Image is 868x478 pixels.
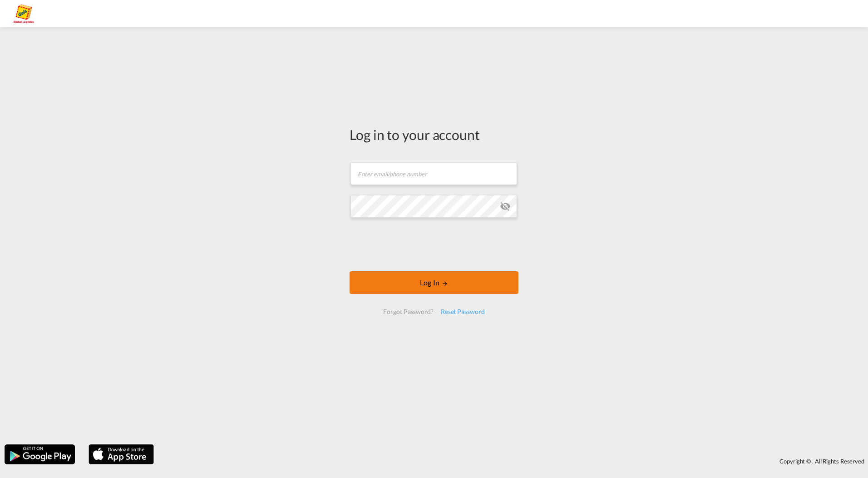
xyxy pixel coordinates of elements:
[437,304,488,320] div: Reset Password
[500,201,511,212] md-icon: icon-eye-off
[350,125,518,144] div: Log in to your account
[158,453,868,469] div: Copyright © . All Rights Reserved
[350,162,517,185] input: Enter email/phone number
[380,304,437,320] div: Forgot Password?
[14,4,34,24] img: a2a4a140666c11eeab5485e577415959.png
[350,271,518,294] button: LOGIN
[4,443,76,465] img: google.png
[88,443,155,465] img: apple.png
[365,227,503,262] iframe: reCAPTCHA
